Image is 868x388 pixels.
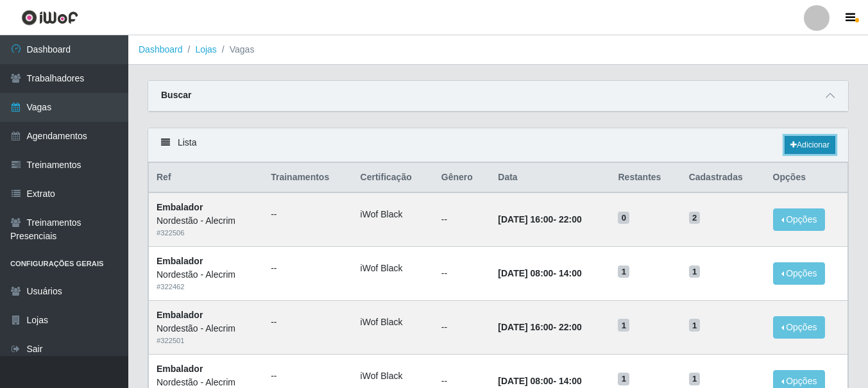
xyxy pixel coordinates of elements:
[434,247,490,301] td: --
[263,163,352,193] th: Trainamentos
[157,202,203,212] strong: Embalador
[271,262,345,275] ul: --
[157,364,203,374] strong: Embalador
[765,163,848,193] th: Opções
[434,192,490,246] td: --
[689,319,701,332] span: 1
[217,43,255,56] li: Vagas
[490,163,610,193] th: Data
[148,128,848,162] div: Lista
[559,268,582,278] time: 14:00
[157,268,255,282] div: Nordestão - Alecrim
[157,228,255,239] div: # 322506
[498,322,553,332] time: [DATE] 16:00
[610,163,681,193] th: Restantes
[498,376,553,386] time: [DATE] 08:00
[689,212,701,224] span: 2
[773,208,826,231] button: Opções
[618,319,629,332] span: 1
[773,262,826,285] button: Opções
[149,163,264,193] th: Ref
[161,90,191,100] strong: Buscar
[498,214,553,224] time: [DATE] 16:00
[689,266,701,278] span: 1
[157,214,255,228] div: Nordestão - Alecrim
[361,316,426,329] li: iWof Black
[139,44,183,55] a: Dashboard
[559,322,582,332] time: 22:00
[618,373,629,385] span: 1
[559,214,582,224] time: 22:00
[361,208,426,221] li: iWof Black
[618,266,629,278] span: 1
[498,268,553,278] time: [DATE] 08:00
[434,300,490,354] td: --
[195,44,216,55] a: Lojas
[157,322,255,335] div: Nordestão - Alecrim
[681,163,765,193] th: Cadastradas
[157,335,255,346] div: # 322501
[361,262,426,275] li: iWof Black
[618,212,629,224] span: 0
[271,208,345,221] ul: --
[434,163,490,193] th: Gênero
[157,282,255,292] div: # 322462
[689,373,701,385] span: 1
[498,214,581,224] strong: -
[157,310,203,320] strong: Embalador
[559,376,582,386] time: 14:00
[498,268,581,278] strong: -
[353,163,434,193] th: Certificação
[157,256,203,266] strong: Embalador
[785,136,835,154] a: Adicionar
[498,376,581,386] strong: -
[773,316,826,339] button: Opções
[271,369,345,383] ul: --
[271,316,345,329] ul: --
[361,369,426,383] li: iWof Black
[21,10,78,26] img: CoreUI Logo
[498,322,581,332] strong: -
[128,35,868,65] nav: breadcrumb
